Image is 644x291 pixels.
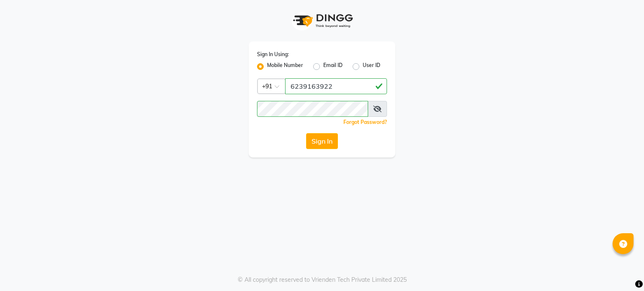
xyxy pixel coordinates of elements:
label: Email ID [323,62,343,72]
iframe: chat widget [609,258,636,283]
button: Sign In [306,133,338,149]
input: Username [257,101,368,117]
img: logo1.svg [288,8,356,33]
label: Mobile Number [267,62,303,72]
a: Forgot Password? [343,119,387,125]
label: Sign In Using: [257,51,289,58]
label: User ID [363,62,380,72]
input: Username [285,78,387,94]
